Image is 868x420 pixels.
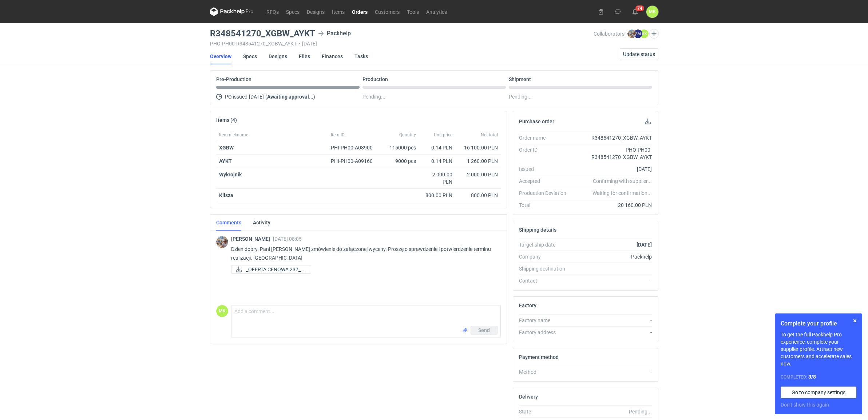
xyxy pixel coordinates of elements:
div: Target ship date [519,241,572,248]
span: _OFERTA CENOWA 237_E... [246,265,305,273]
span: Item ID [331,132,345,138]
h2: Purchase order [519,119,554,124]
a: Activity [253,215,270,231]
span: Pending... [362,92,385,101]
div: 16 100.00 PLN [458,144,498,151]
div: [DATE] [572,165,652,173]
div: PHI-PH00-A09160 [331,157,380,165]
h2: Items (4) [216,117,237,123]
div: Martyna Kasperska [646,6,658,18]
div: 800.00 PLN [458,192,498,199]
a: Items [328,7,348,16]
div: Factory name [519,317,572,324]
figcaption: AM [634,29,642,38]
a: Orders [348,7,371,16]
figcaption: MK [640,29,649,38]
div: - [572,329,652,336]
div: Company [519,253,572,260]
span: [DATE] [249,92,264,101]
a: Overview [210,48,231,64]
a: Comments [216,215,241,231]
div: Order name [519,134,572,141]
div: State [519,408,572,415]
span: ( [265,94,267,100]
strong: Awaiting approval... [267,94,313,100]
div: 2 000.00 PLN [458,171,498,178]
p: Production [362,76,388,82]
button: Update status [620,48,658,60]
h2: Factory [519,303,536,308]
div: 2 000.00 PLN [422,171,452,185]
strong: XGBW [219,145,234,151]
div: 115000 pcs [383,141,419,155]
div: PHI-PH00-A08900 [331,144,380,151]
h2: Payment method [519,354,559,360]
div: PO issued [216,92,360,101]
span: Net total [481,132,498,138]
span: Item nickname [219,132,248,138]
div: - [572,317,652,324]
a: Tools [403,7,423,16]
a: Finances [322,48,343,64]
div: - [572,277,652,284]
span: Send [478,328,490,333]
div: R348541270_XGBW_AYKT [572,134,652,141]
span: Unit price [434,132,452,138]
span: [DATE] 08:05 [273,236,302,242]
em: Waiting for confirmation... [592,189,652,197]
p: To get the full Packhelp Pro experience, complete your supplier profile. Attract new customers an... [781,331,856,367]
div: Order ID [519,146,572,161]
div: 1 260.00 PLN [458,157,498,165]
div: 9000 pcs [383,155,419,168]
h1: Complete your profile [781,319,856,328]
em: Pending... [629,409,652,415]
div: Total [519,201,572,209]
div: Accepted [519,177,572,185]
a: _OFERTA CENOWA 237_E... [231,265,311,274]
a: Specs [243,48,257,64]
a: Customers [371,7,403,16]
div: Production Deviation [519,189,572,197]
em: Confirming with supplier... [593,178,652,184]
div: Method [519,368,572,376]
div: Issued [519,165,572,173]
strong: AYKT [219,158,232,164]
strong: 3 / 8 [808,374,816,380]
a: Designs [303,7,328,16]
a: RFQs [263,7,282,16]
div: - [572,368,652,376]
div: Pending... [509,92,652,101]
span: Quantity [399,132,416,138]
div: Packhelp [318,29,351,38]
button: Edit collaborators [649,29,658,39]
strong: Wykrojnik [219,172,242,177]
h3: R348541270_XGBW_AYKT [210,29,315,38]
div: Packhelp [572,253,652,260]
div: 0.14 PLN [422,157,452,165]
strong: [DATE] [637,242,652,248]
strong: Klisza [219,192,233,198]
p: Shipment [509,76,531,82]
p: Pre-Production [216,76,251,82]
span: ) [313,94,315,100]
div: 0.14 PLN [422,144,452,151]
div: Contact [519,277,572,284]
div: _OFERTA CENOWA 237_E2 Packhelp Spółka Akcy -__ CATU - 4, 5.pdf_.pdf [231,265,304,274]
div: Shipping destination [519,265,572,272]
span: • [298,41,300,47]
button: MK [646,6,658,18]
a: Designs [269,48,287,64]
span: Update status [623,52,655,57]
a: Files [299,48,310,64]
button: 74 [629,6,641,17]
button: Send [471,326,498,335]
span: [PERSON_NAME] [231,236,273,242]
a: Analytics [423,7,451,16]
img: Michał Palasek [216,236,228,248]
span: Collaborators [594,31,625,37]
div: PHO-PH00-R348541270_XGBW_AYKT [572,146,652,161]
h2: Delivery [519,394,538,400]
div: Martyna Kasperska [216,305,228,317]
